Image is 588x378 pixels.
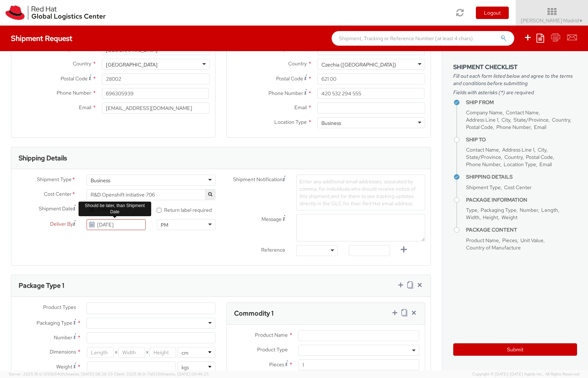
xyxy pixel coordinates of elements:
div: [GEOGRAPHIC_DATA] [106,61,157,68]
span: [PERSON_NAME] Madrid [521,17,583,24]
span: R&D Openshift initiative 706 [87,189,215,200]
span: Shipment Notification [233,176,283,183]
span: Unit Value [520,237,543,244]
span: Postal Code [466,124,493,130]
span: Copyright © [DATE]-[DATE] Agistix Inc., All Rights Reserved [472,371,579,377]
span: Location Type [274,119,307,125]
span: ▼ [579,18,583,24]
h4: Ship From [466,100,577,105]
h4: Package Information [466,197,577,203]
span: Enter any additional email addresses, separated by comma, for individuals who should receive noti... [299,178,416,207]
img: rh-logistics-00dfa346123c4ec078e1.svg [5,5,106,20]
span: Postal Code [526,154,553,160]
div: PM [161,221,168,229]
input: Height [149,347,176,358]
h4: Shipment Request [11,34,72,42]
span: master, [DATE] 08:26:33 [67,371,113,377]
span: Cost Center [44,190,72,199]
span: Message [261,216,282,222]
h3: Shipping Details [19,154,67,162]
span: Product Type [257,346,288,353]
span: Reference [261,247,285,253]
span: Number [54,334,72,341]
span: Address Line 1 [466,117,498,123]
span: Shipment Date [39,205,73,213]
span: Country [504,154,523,160]
span: City [538,146,546,153]
span: Shipment Type [37,176,72,184]
span: Company Name [466,109,503,116]
span: Phone Number [466,161,500,168]
span: Length [541,207,558,213]
span: Fields with asterisks (*) are required [453,89,577,96]
div: Czechia ([GEOGRAPHIC_DATA]) [321,61,396,68]
span: Email [79,104,91,111]
span: X [114,347,118,358]
h3: Commodity 1 [234,310,274,317]
div: Should be later, than Shipment Date [79,202,151,216]
span: Phone Number [496,124,531,130]
span: Weight [56,363,72,370]
label: Return label required [157,205,213,214]
span: R&D Openshift initiative 706 [91,191,211,198]
h3: Package Type 1 [19,282,64,289]
span: Country [73,60,91,67]
span: Pieces [502,237,517,244]
h4: Package Content [466,227,577,233]
span: State/Province [466,154,501,160]
input: Return label required [157,208,161,213]
h4: Shipping Details [466,174,577,180]
span: Email [294,104,307,111]
span: Country of Manufacture [466,244,521,251]
span: Server: 2025.19.0-1259b540fc1 [9,371,113,377]
span: Email [539,161,552,168]
span: Dimensions [50,348,76,355]
span: Postal Code [61,75,88,82]
span: Contact Name [506,109,539,116]
span: master, [DATE] 09:46:25 [163,371,209,377]
input: Shipment, Tracking or Reference Number (at least 4 chars) [332,31,514,46]
span: Country [288,60,307,67]
span: Weight [501,214,518,221]
span: Country [552,117,570,123]
span: Packaging Type [37,320,72,326]
div: Business [321,119,341,127]
span: City [501,117,510,123]
span: Shipment Type [466,184,501,191]
h4: Ship To [466,137,577,142]
span: Contact Name [466,146,499,153]
div: Business [91,177,110,184]
span: Address Line 1 [502,146,534,153]
span: Phone Number [57,89,91,96]
span: Type [466,207,477,213]
input: Length [87,347,114,358]
span: Postal Code [276,75,303,82]
span: Client: 2025.18.0-71d3358 [114,371,209,377]
span: Deliver By [50,220,73,228]
span: X [145,347,149,358]
h3: Shipment Checklist [453,64,577,70]
span: Email [534,124,546,130]
button: Logout [476,7,509,19]
input: Width [118,347,145,358]
span: Pieces [269,361,284,368]
span: Product Name [255,332,288,338]
button: Submit [453,343,577,356]
span: Phone Number [268,90,303,96]
span: Packaging Type [481,207,516,213]
span: State/Province [513,117,549,123]
span: Width [466,214,480,221]
span: Product Types [43,304,76,310]
span: Cost Center [504,184,532,191]
span: Fill out each form listed below and agree to the terms and conditions before submitting [453,72,577,87]
span: Location Type [504,161,536,168]
span: Product Name [466,237,499,244]
span: Height [483,214,498,221]
span: Number [520,207,538,213]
